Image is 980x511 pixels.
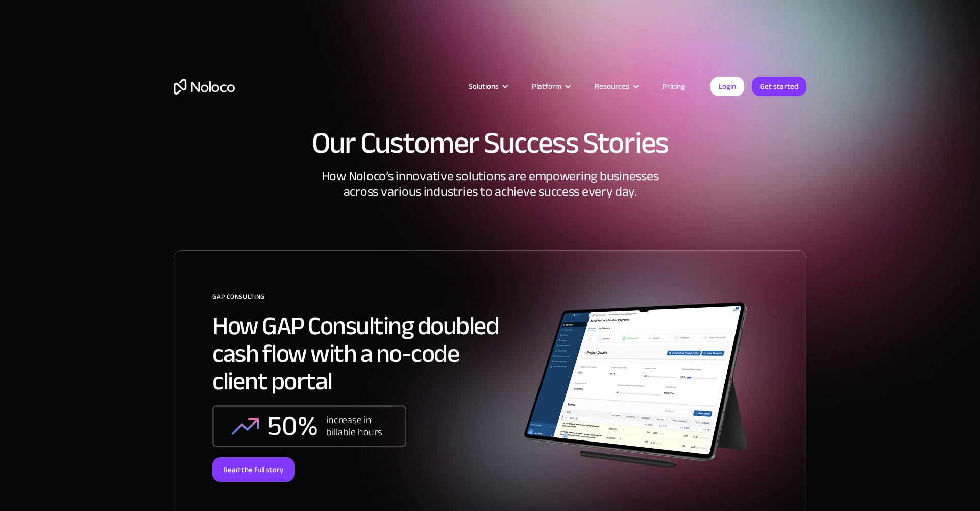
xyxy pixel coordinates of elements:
div: Resources [595,80,629,93]
div: GAP Consulting [212,289,513,312]
div: Platform [532,80,561,93]
a: Get started [752,77,806,96]
h2: How GAP Consulting doubled cash flow with a no-code client portal [212,312,513,395]
a: Login [710,77,744,96]
div: Resources [582,80,650,93]
div: How Noloco’s innovative solutions are empowering businesses across various industries to achieve ... [174,169,806,250]
div: Read the full story [212,457,295,482]
div: increase in billable hours [326,414,387,438]
a: home [174,79,235,95]
a: Pricing [650,80,698,93]
div: 50% [267,411,318,442]
h1: Our Customer Success Stories [174,128,806,158]
div: Solutions [456,80,519,93]
div: Platform [519,80,582,93]
div: Solutions [469,80,499,93]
